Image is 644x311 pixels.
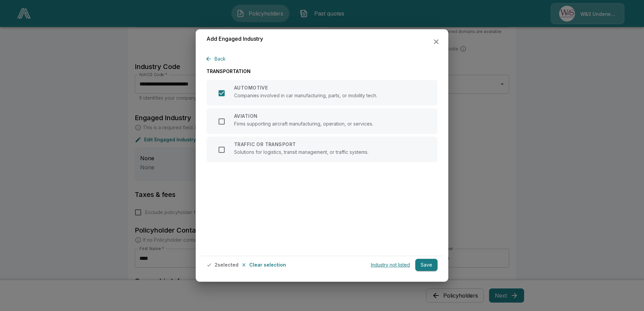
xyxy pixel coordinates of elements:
[206,68,438,75] p: TRANSPORTATION
[371,263,410,267] p: Industry not listed
[415,259,438,271] button: Save
[206,53,228,65] button: Back
[234,85,377,90] p: AUTOMOTIVE
[234,149,368,154] p: Solutions for logistics, transit management, or traffic systems.
[206,35,263,43] h6: Add Engaged Industry
[234,121,373,126] p: Firms supporting aircraft manufacturing, operation, or services.
[249,263,286,267] p: Clear selection
[234,114,373,118] p: AVIATION
[215,263,238,267] p: 2 selected
[234,142,368,147] p: TRAFFIC OR TRANSPORT
[234,93,377,98] p: Companies involved in car manufacturing, parts, or mobility tech.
